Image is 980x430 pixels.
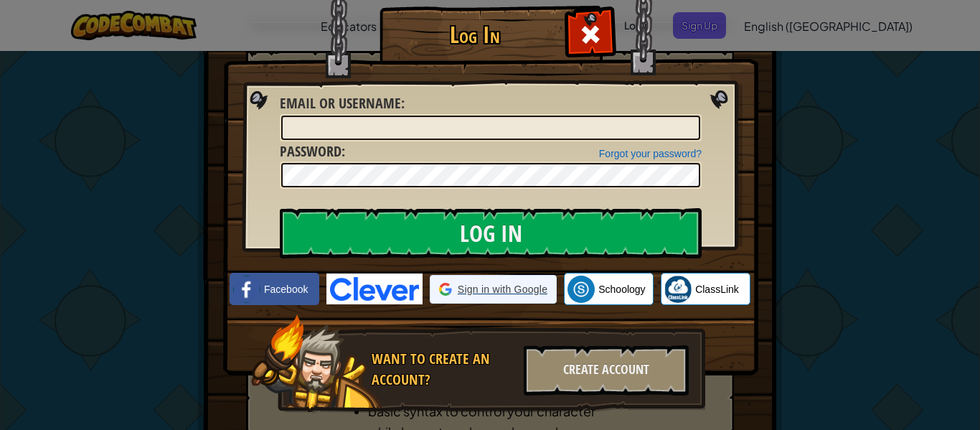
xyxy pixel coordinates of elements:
div: Create Account [524,345,689,396]
span: Email or Username [280,93,401,113]
input: Log In [280,208,702,258]
div: Want to create an account? [372,349,515,390]
h1: Log In [383,22,566,47]
a: Forgot your password? [599,148,702,159]
span: ClassLink [695,282,739,296]
span: Facebook [264,282,308,296]
img: facebook_small.png [233,276,260,303]
img: clever-logo-blue.png [326,274,423,304]
div: Sign in with Google [430,275,557,304]
label: : [280,93,405,114]
span: Schoology [598,282,645,296]
img: classlink-logo-small.png [664,276,692,303]
img: schoology.png [567,276,595,303]
span: Sign in with Google [458,282,547,296]
label: : [280,141,345,162]
span: Password [280,141,341,161]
